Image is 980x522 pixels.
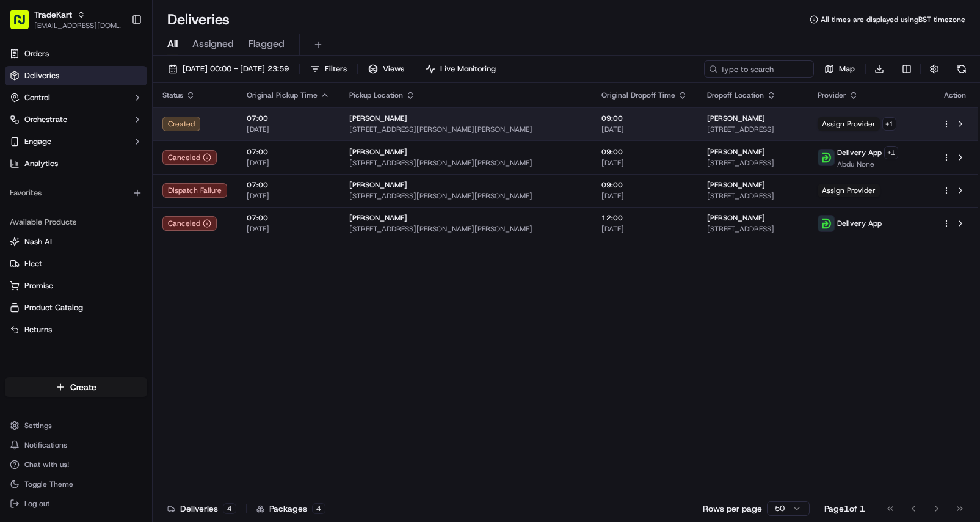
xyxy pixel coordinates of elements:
span: Knowledge Base [24,177,93,189]
span: Control [24,92,50,103]
span: [PERSON_NAME] [349,180,407,190]
div: Start new chat [42,117,200,129]
span: Notifications [24,440,67,450]
span: Orders [24,48,49,59]
span: [PERSON_NAME] [349,114,407,123]
span: [STREET_ADDRESS][PERSON_NAME][PERSON_NAME] [349,191,582,201]
p: Welcome 👋 [12,49,222,68]
span: 07:00 [247,213,330,223]
button: Control [5,88,147,107]
span: Engage [24,136,51,147]
span: Assign Provider [818,184,880,197]
button: Create [5,377,147,397]
a: 💻API Documentation [98,172,201,194]
button: Map [819,60,860,78]
span: [DATE] [601,191,688,201]
span: 09:00 [601,180,688,190]
span: Live Monitoring [440,63,496,74]
span: Status [162,90,183,100]
span: Flagged [249,37,285,51]
button: +1 [882,117,896,131]
span: Delivery App [837,148,882,158]
button: Returns [5,320,147,339]
span: [DATE] [601,158,688,168]
a: Nash AI [10,236,142,247]
span: [PERSON_NAME] [707,147,765,157]
span: Fleet [24,258,42,269]
a: Fleet [10,258,142,269]
button: Canceled [162,216,217,231]
button: Views [363,60,410,78]
img: deliveryapp_logo.png [818,216,834,231]
button: Fleet [5,254,147,274]
span: Analytics [24,158,58,169]
button: Canceled [162,150,217,165]
p: Rows per page [703,502,762,515]
button: Engage [5,132,147,151]
span: 12:00 [601,213,688,223]
span: [DATE] [601,125,688,134]
span: Filters [325,63,347,74]
div: 4 [312,503,325,514]
button: TradeKart [34,9,72,21]
button: Refresh [953,60,970,78]
span: Chat with us! [24,460,69,469]
span: [DATE] 00:00 - [DATE] 23:59 [183,63,289,74]
span: 09:00 [601,114,688,123]
span: [PERSON_NAME] [707,180,765,190]
button: [EMAIL_ADDRESS][DOMAIN_NAME] [34,21,122,31]
span: [STREET_ADDRESS][PERSON_NAME][PERSON_NAME] [349,125,582,134]
a: 📗Knowledge Base [7,172,98,194]
button: TradeKart[EMAIL_ADDRESS][DOMAIN_NAME] [5,5,126,34]
div: Packages [256,502,325,515]
span: 07:00 [247,114,330,123]
div: 4 [223,503,236,514]
span: [DATE] [247,224,330,234]
span: [STREET_ADDRESS] [707,125,798,134]
span: Settings [24,421,52,430]
span: Abdu None [837,159,898,169]
a: Powered byPylon [86,206,148,216]
div: 📗 [12,178,22,188]
a: Returns [10,324,142,335]
span: Provider [818,90,846,100]
span: Delivery App [837,219,882,228]
a: Promise [10,280,142,291]
span: [DATE] [601,224,688,234]
img: 1736555255976-a54dd68f-1ca7-489b-9aae-adbdc363a1c4 [12,117,34,139]
span: Log out [24,499,49,509]
button: Product Catalog [5,298,147,317]
button: Promise [5,276,147,295]
span: [PERSON_NAME] [707,114,765,123]
span: Deliveries [24,70,59,81]
span: Orchestrate [24,114,67,125]
span: Original Pickup Time [247,90,318,100]
button: Chat with us! [5,456,147,473]
input: Type to search [704,60,814,78]
button: Start new chat [208,120,222,135]
span: Pickup Location [349,90,403,100]
button: Live Monitoring [420,60,501,78]
a: Analytics [5,154,147,173]
h1: Deliveries [167,10,230,29]
span: Nash AI [24,236,52,247]
span: Toggle Theme [24,479,73,489]
div: Page 1 of 1 [824,502,865,515]
div: We're available if you need us! [42,129,154,139]
button: +1 [884,146,898,159]
div: Available Products [5,212,147,232]
span: Promise [24,280,53,291]
span: [STREET_ADDRESS] [707,158,798,168]
input: Got a question? Start typing here... [32,79,220,92]
span: [DATE] [247,158,330,168]
span: 07:00 [247,180,330,190]
a: Orders [5,44,147,63]
span: All [167,37,178,51]
span: 07:00 [247,147,330,157]
div: Favorites [5,183,147,203]
span: Original Dropoff Time [601,90,675,100]
button: Toggle Theme [5,476,147,493]
span: Create [70,381,96,393]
